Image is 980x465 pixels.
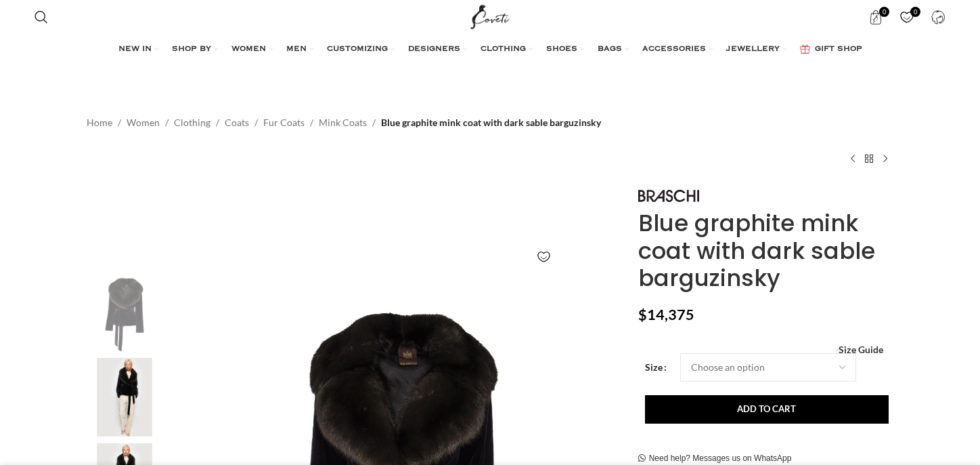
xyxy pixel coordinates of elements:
a: GIFT SHOP [800,36,862,63]
a: Home [87,115,112,130]
div: My Wishlist [893,3,921,31]
span: CLOTHING [481,44,526,55]
bdi: 14,375 [638,306,694,323]
a: CUSTOMIZING [327,36,395,63]
a: 0 [862,3,890,31]
a: NEW IN [118,36,158,63]
img: GiftBag [800,45,810,54]
span: 0 [879,7,889,17]
a: ACCESSORIES [642,36,713,63]
a: JEWELLERY [726,36,786,63]
h1: Blue graphite mink coat with dark sable barguzinsky [638,209,893,292]
span: BAGS [598,44,622,55]
span: 0 [910,7,920,17]
a: Mink Coats [319,115,367,130]
a: SHOES [546,36,584,63]
a: Previous product [845,150,861,167]
a: Coats [225,115,249,130]
label: Size [645,360,667,375]
div: Main navigation [28,36,952,63]
a: DESIGNERS [408,36,467,63]
span: DESIGNERS [408,44,460,55]
a: SHOP BY [172,36,218,63]
a: Site logo [468,10,513,22]
a: Next product [877,150,893,167]
img: Coveti [83,272,166,351]
img: BRASCHI [638,190,699,203]
a: MEN [286,36,313,63]
span: CUSTOMIZING [327,44,388,55]
a: 0 [893,3,921,31]
a: BAGS [598,36,629,63]
span: Blue graphite mink coat with dark sable barguzinsky [381,115,601,130]
a: Need help? Messages us on WhatsApp [638,453,792,464]
a: WOMEN [231,36,273,63]
a: Fur Coats [263,115,305,130]
span: WOMEN [231,44,266,55]
span: $ [638,306,647,323]
a: Search [28,3,55,31]
button: Add to cart [645,395,889,424]
span: NEW IN [118,44,152,55]
span: ACCESSORIES [642,44,706,55]
img: Blue Mink fur Coats [83,358,166,437]
span: SHOES [546,44,577,55]
a: Clothing [174,115,210,130]
a: CLOTHING [481,36,533,63]
span: SHOP BY [172,44,211,55]
span: MEN [286,44,307,55]
a: Women [127,115,160,130]
span: GIFT SHOP [815,44,862,55]
nav: Breadcrumb [87,115,601,130]
span: JEWELLERY [726,44,780,55]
